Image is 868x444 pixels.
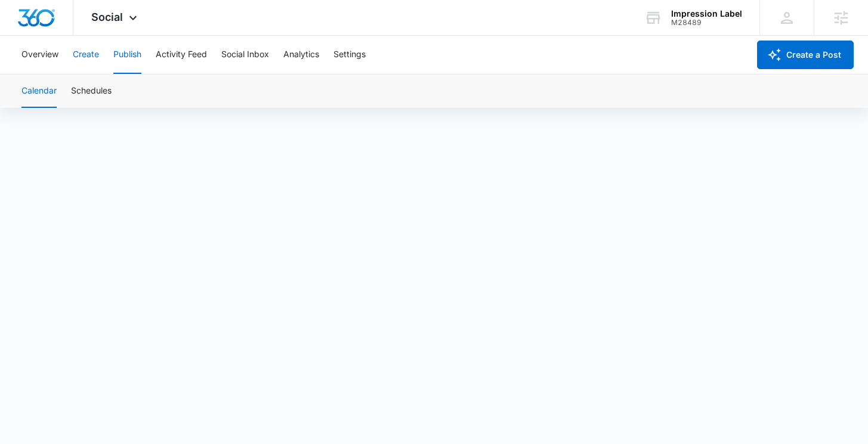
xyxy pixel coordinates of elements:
[333,36,366,74] button: Settings
[21,74,57,108] button: Calendar
[283,36,319,74] button: Analytics
[671,9,742,18] div: account name
[71,74,112,108] button: Schedules
[221,36,269,74] button: Social Inbox
[113,36,141,74] button: Publish
[21,36,58,74] button: Overview
[757,41,854,69] button: Create a Post
[156,36,207,74] button: Activity Feed
[91,11,123,23] span: Social
[73,36,99,74] button: Create
[671,18,742,27] div: account id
